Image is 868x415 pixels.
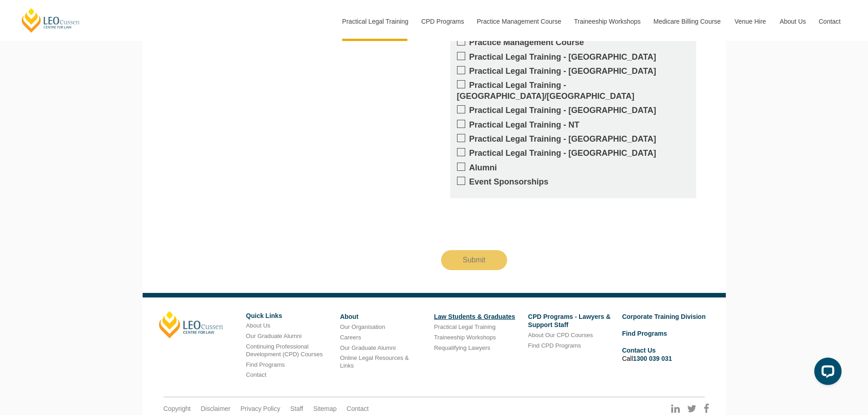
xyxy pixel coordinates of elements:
[457,105,689,116] label: Practical Legal Training - [GEOGRAPHIC_DATA]
[441,250,508,270] input: Submit
[622,330,667,337] a: Find Programs
[246,322,270,329] a: About Us
[246,371,267,378] a: Contact
[335,2,415,41] a: Practical Legal Training
[528,342,581,349] a: Find CPD Programs
[457,37,689,48] label: Practice Management Course
[470,2,567,41] a: Practice Management Course
[340,313,358,320] a: About
[340,344,395,351] a: Our Graduate Alumni
[567,2,647,41] a: Traineeship Workshops
[241,405,280,413] a: Privacy Policy
[807,354,845,392] iframe: LiveChat chat widget
[21,7,81,33] a: [PERSON_NAME] Centre for Law
[528,313,611,328] a: CPD Programs - Lawyers & Support Staff
[290,405,303,413] a: Staff
[457,134,689,144] label: Practical Legal Training - [GEOGRAPHIC_DATA]
[246,313,333,319] h6: Quick Links
[246,361,285,368] a: Find Programs
[246,343,323,358] a: Continuing Professional Development (CPD) Courses
[812,2,847,41] a: Contact
[434,344,490,351] a: Requalifying Lawyers
[200,405,230,413] a: Disclaimer
[441,205,580,241] iframe: reCAPTCHA
[347,405,369,413] a: Contact
[622,313,706,320] a: Corporate Training Division
[340,354,409,369] a: Online Legal Resources & Links
[528,332,593,338] a: About Our CPD Courses
[313,405,336,413] a: Sitemap
[164,405,191,413] a: Copyright
[647,2,728,41] a: Medicare Billing Course
[457,66,689,77] label: Practical Legal Training - [GEOGRAPHIC_DATA]
[434,334,496,341] a: Traineeship Workshops
[622,345,709,364] li: Call
[434,313,515,320] a: Law Students & Graduates
[457,148,689,159] label: Practical Legal Training - [GEOGRAPHIC_DATA]
[457,177,689,187] label: Event Sponsorships
[633,355,672,362] a: 1300 039 031
[457,52,689,62] label: Practical Legal Training - [GEOGRAPHIC_DATA]
[246,333,302,339] a: Our Graduate Alumni
[340,323,385,330] a: Our Organisation
[457,120,689,130] label: Practical Legal Training - NT
[434,323,495,330] a: Practical Legal Training
[622,347,656,354] a: Contact Us
[414,2,470,41] a: CPD Programs
[340,334,361,341] a: Careers
[457,80,689,102] label: Practical Legal Training - [GEOGRAPHIC_DATA]/[GEOGRAPHIC_DATA]
[773,2,812,41] a: About Us
[457,163,689,173] label: Alumni
[728,2,773,41] a: Venue Hire
[159,311,223,338] a: [PERSON_NAME]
